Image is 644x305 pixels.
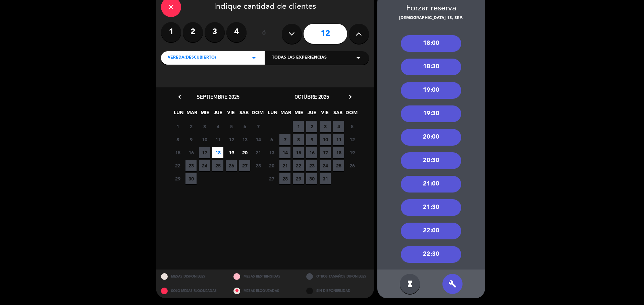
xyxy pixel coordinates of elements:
span: 3 [320,121,331,132]
span: MIE [199,109,210,120]
span: 18 [333,147,344,158]
span: 4 [333,121,344,132]
span: 16 [306,147,317,158]
div: SIN DISPONIBILIDAD [301,284,374,298]
span: 2 [306,121,317,132]
span: 29 [172,173,183,184]
span: 7 [253,121,264,132]
span: 1 [172,121,183,132]
span: 20 [239,147,250,158]
div: 21:00 [401,176,461,193]
span: 25 [333,160,344,171]
label: 3 [205,22,225,42]
i: arrow_drop_down [354,54,362,62]
span: 28 [279,173,290,184]
span: 19 [226,147,237,158]
span: DOM [345,109,357,120]
div: MESAS RESTRINGIDAS [228,270,301,284]
div: MESAS BLOQUEADAS [228,284,301,298]
span: VIE [225,109,236,120]
span: DOM [252,109,263,120]
label: 1 [161,22,181,42]
span: 20 [266,160,277,171]
span: 23 [306,160,317,171]
div: 18:00 [401,35,461,52]
span: MAR [280,109,291,120]
div: 20:30 [401,152,461,169]
span: 21 [253,147,264,158]
span: 9 [306,134,317,145]
span: 8 [293,134,304,145]
div: 18:30 [401,59,461,75]
span: VIE [319,109,330,120]
div: 22:30 [401,246,461,263]
span: 2 [185,121,197,132]
span: 3 [199,121,210,132]
span: 6 [266,134,277,145]
span: 14 [253,134,264,145]
span: 5 [346,121,358,132]
span: 26 [226,160,237,171]
span: 9 [185,134,197,145]
span: 14 [279,147,290,158]
span: MAR [186,109,197,120]
div: 19:30 [401,105,461,122]
span: Todas las experiencias [272,55,327,61]
span: 12 [226,134,237,145]
span: 16 [185,147,197,158]
span: 5 [226,121,237,132]
span: 21 [279,160,290,171]
span: 27 [266,173,277,184]
div: ó [253,22,275,46]
span: 6 [239,121,250,132]
span: 1 [293,121,304,132]
span: JUE [306,109,317,120]
span: 10 [199,134,210,145]
i: hourglass_full [406,280,414,288]
span: 31 [320,173,331,184]
span: 30 [306,173,317,184]
span: 22 [172,160,183,171]
span: 29 [293,173,304,184]
i: close [167,3,175,11]
i: build [448,280,457,288]
span: MIE [293,109,304,120]
div: OTROS TAMAÑOS DIPONIBLES [301,270,374,284]
span: 17 [199,147,210,158]
span: JUE [212,109,223,120]
span: 11 [212,134,223,145]
div: Forzar reserva [377,2,485,15]
i: chevron_right [347,93,354,100]
span: 15 [293,147,304,158]
span: SAB [238,109,250,120]
span: septiembre 2025 [197,93,239,100]
span: octubre 2025 [294,93,329,100]
span: 7 [279,134,290,145]
div: 20:00 [401,129,461,146]
span: 11 [333,134,344,145]
span: 27 [239,160,250,171]
span: SAB [332,109,343,120]
span: 30 [185,173,197,184]
div: 22:00 [401,223,461,239]
span: 15 [172,147,183,158]
span: 18 [212,147,223,158]
span: 23 [185,160,197,171]
span: 8 [172,134,183,145]
span: 25 [212,160,223,171]
span: 22 [293,160,304,171]
span: LUN [173,109,184,120]
span: 4 [212,121,223,132]
span: 10 [320,134,331,145]
span: 12 [346,134,358,145]
span: LUN [267,109,278,120]
label: 2 [183,22,203,42]
span: 26 [346,160,358,171]
span: 28 [253,160,264,171]
div: [DEMOGRAPHIC_DATA] 18, sep. [377,15,485,22]
label: 4 [226,22,247,42]
i: chevron_left [176,93,183,100]
span: 17 [320,147,331,158]
div: 19:00 [401,82,461,99]
i: arrow_drop_down [250,54,258,62]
